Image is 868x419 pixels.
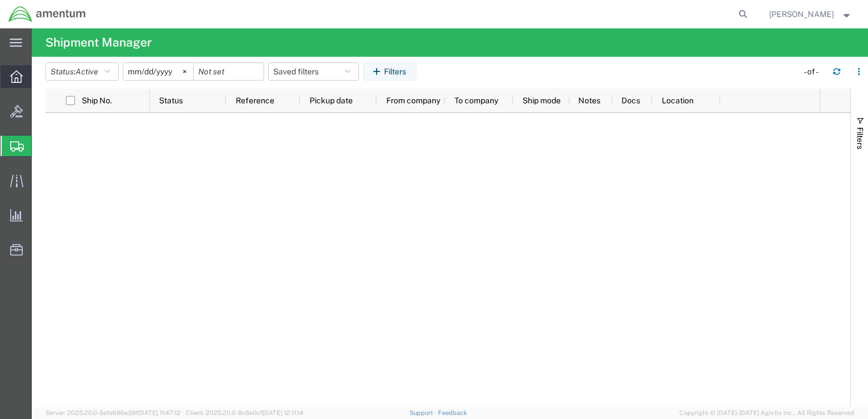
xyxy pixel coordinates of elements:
[310,96,353,105] span: Pickup date
[662,96,694,105] span: Location
[804,66,824,78] div: - of -
[856,127,865,149] span: Filters
[523,96,561,105] span: Ship mode
[45,28,152,57] h4: Shipment Manager
[363,62,416,81] button: Filters
[578,96,600,105] span: Notes
[679,408,854,418] span: Copyright © [DATE]-[DATE] Agistix Inc., All Rights Reserved
[386,96,440,105] span: From company
[268,62,359,81] button: Saved filters
[262,409,303,416] span: [DATE] 12:11:14
[45,409,181,416] span: Server: 2025.20.0-5efa686e39f
[410,409,438,416] a: Support
[76,67,98,76] span: Active
[769,8,834,20] span: Andrew Mango
[138,409,181,416] span: [DATE] 11:47:12
[236,96,274,105] span: Reference
[769,7,853,21] button: [PERSON_NAME]
[621,96,640,105] span: Docs
[194,63,264,80] input: Not set
[454,96,498,105] span: To company
[123,63,193,80] input: Not set
[45,62,119,81] button: Status:Active
[159,96,183,105] span: Status
[438,409,467,416] a: Feedback
[82,96,112,105] span: Ship No.
[8,6,86,23] img: logo
[186,409,303,416] span: Client: 2025.20.0-8c6e0cf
